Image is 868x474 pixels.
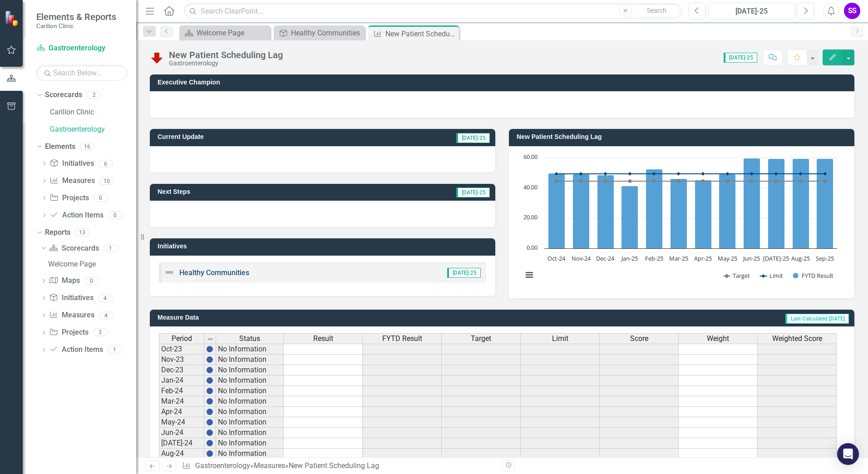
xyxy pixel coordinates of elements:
path: Mar-25, 46. FYTD Result. [671,178,687,248]
path: May-25, 44.37. Target. [726,179,730,183]
td: Jun-24 [159,428,204,438]
text: May-25 [718,254,737,262]
div: [DATE]-25 [711,6,792,17]
h3: Next Steps [158,188,320,195]
button: View chart menu, Chart [523,269,536,281]
button: [DATE]-25 [708,3,795,19]
span: Score [630,335,648,343]
img: BgCOk07PiH71IgAAAABJRU5ErkJggg== [206,356,213,363]
text: Aug-25 [791,254,810,262]
div: » » [182,461,495,471]
td: No Information [216,438,284,449]
td: Nov-23 [159,355,204,365]
div: 2 [87,91,101,99]
span: FYTD Result [382,335,422,343]
img: BgCOk07PiH71IgAAAABJRU5ErkJggg== [206,387,213,395]
path: Apr-25, 44.37. Target. [701,179,705,183]
path: Dec-24, 44.37. Target. [604,179,607,183]
a: Initiatives [49,158,94,169]
path: Aug-25, 59.3. FYTD Result. [793,158,809,248]
img: BgCOk07PiH71IgAAAABJRU5ErkJggg== [206,346,213,353]
div: 3 [93,329,108,336]
div: 6 [99,160,113,168]
path: Jun-25, 44.37. Target. [750,179,754,183]
div: Welcome Page [197,27,268,39]
td: No Information [216,355,284,365]
a: Gastroenterology [36,43,127,54]
path: Apr-25, 45.2. FYTD Result. [695,180,712,248]
a: Healthy Communities [276,27,362,39]
img: BgCOk07PiH71IgAAAABJRU5ErkJggg== [206,439,213,447]
span: Elements & Reports [36,11,116,22]
h3: Initiatives [158,243,491,250]
a: Measures [49,310,94,321]
button: SS [844,3,860,19]
button: Show FYTD Result [793,272,834,280]
td: No Information [216,375,284,386]
img: BgCOk07PiH71IgAAAABJRU5ErkJggg== [206,398,213,405]
img: ClearPoint Strategy [5,10,20,26]
div: Healthy Communities [291,27,362,39]
td: Oct-23 [159,344,204,355]
td: Feb-24 [159,386,204,396]
text: Jan-25 [621,254,638,262]
div: New Patient Scheduling Lag [169,50,283,60]
a: Initiatives [49,293,93,303]
a: Measures [49,176,94,186]
path: Dec-24, 49.3. Limit. [604,172,607,175]
td: Jan-24 [159,375,204,386]
img: Not Defined [164,267,175,278]
td: No Information [216,396,284,407]
img: BgCOk07PiH71IgAAAABJRU5ErkJggg== [206,419,213,426]
path: Mar-25, 44.37. Target. [677,179,681,183]
img: Below Plan [150,50,164,65]
span: Target [471,335,491,343]
text: Mar-25 [669,254,688,262]
div: Open Intercom Messenger [837,443,859,465]
h3: Current Update [158,133,348,140]
td: No Information [216,428,284,438]
td: [DATE]-24 [159,438,204,449]
button: Show Limit [760,272,783,280]
path: Oct-24, 44.37. Target. [555,179,558,183]
small: Carilion Clinic [36,22,116,30]
span: Last Calculated [DATE] [785,314,849,324]
span: [DATE]-25 [447,268,481,278]
span: [DATE]-25 [456,133,490,143]
img: 8DAGhfEEPCf229AAAAAElFTkSuQmCC [207,336,214,343]
path: Feb-25, 52.4. FYTD Result. [646,169,663,248]
text: 60.00 [523,153,538,161]
td: No Information [216,386,284,396]
path: Nov-24, 49.1. FYTD Result. [573,174,590,248]
a: Scorecards [45,90,82,100]
a: Welcome Page [182,27,268,39]
div: 16 [80,143,94,150]
h3: New Patient Scheduling Lag [517,133,850,140]
h3: Measure Data [158,314,428,321]
path: Aug-25, 49.3. Limit. [799,172,803,175]
path: May-25, 49. FYTD Result. [719,174,736,248]
path: Jan-25, 41.3. FYTD Result. [621,186,638,248]
g: FYTD Result, series 3 of 3. Bar series with 12 bars. [548,158,833,248]
div: 0 [84,277,99,285]
path: Feb-25, 49.3. Limit. [652,172,656,175]
td: May-24 [159,417,204,428]
a: Measures [254,461,285,470]
text: Dec-24 [596,254,615,262]
path: Jul-25, 59.3. FYTD Result. [768,158,785,248]
div: New Patient Scheduling Lag [385,28,457,39]
a: Gastroenterology [195,461,250,470]
path: Jan-25, 49.3. Limit. [628,172,632,175]
a: Elements [45,142,75,152]
div: Chart. Highcharts interactive chart. [518,153,845,289]
path: Feb-25, 44.37. Target. [652,179,656,183]
td: Aug-24 [159,449,204,459]
span: Result [313,335,333,343]
path: Aug-25, 44.37. Target. [799,179,803,183]
path: Sep-25, 59.3. FYTD Result. [817,158,833,248]
span: Search [647,7,666,14]
text: 20.00 [523,213,538,221]
td: Mar-24 [159,396,204,407]
img: BgCOk07PiH71IgAAAABJRU5ErkJggg== [206,366,213,374]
